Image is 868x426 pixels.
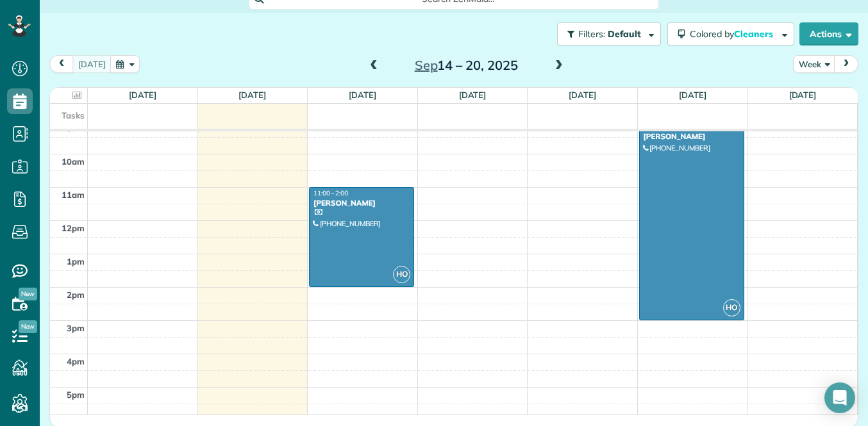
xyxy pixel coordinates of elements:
span: 5pm [67,389,85,400]
button: next [834,55,858,72]
button: Actions [799,22,858,45]
span: HO [723,299,740,316]
a: Filters: Default [551,22,661,45]
span: 2pm [67,290,85,300]
a: [DATE] [569,90,596,100]
a: [DATE] [349,90,376,100]
button: [DATE] [72,55,112,72]
span: HO [393,266,410,283]
span: 1pm [67,256,85,266]
span: Filters: [578,28,605,40]
a: [DATE] [238,90,266,100]
span: New [19,320,37,333]
span: 10am [62,156,85,167]
button: Filters: Default [557,22,661,45]
a: [DATE] [789,90,817,100]
span: 12pm [62,223,85,233]
div: [PERSON_NAME] [643,132,740,141]
span: Tasks [62,110,85,120]
button: Colored byCleaners [667,22,794,45]
a: [DATE] [679,90,706,100]
span: 3pm [67,323,85,333]
span: Colored by [690,28,778,40]
span: Sep [415,57,438,73]
span: 4pm [67,356,85,366]
button: Week [793,55,835,72]
span: 11:00 - 2:00 [313,189,348,197]
a: [DATE] [129,90,156,100]
a: [DATE] [459,90,487,100]
h2: 14 – 20, 2025 [386,58,546,72]
span: Cleaners [734,28,775,40]
div: Open Intercom Messenger [824,382,855,413]
span: 11am [62,190,85,200]
div: [PERSON_NAME] [313,199,410,208]
button: prev [49,55,74,72]
span: Default [608,28,642,40]
span: New [19,288,37,300]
